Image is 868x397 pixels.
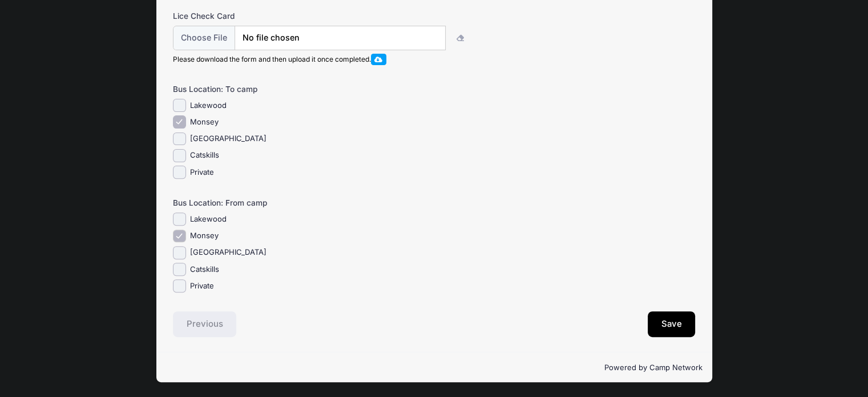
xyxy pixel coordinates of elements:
label: Private [190,167,214,178]
label: Private [190,280,214,292]
label: [GEOGRAPHIC_DATA] [190,247,267,258]
label: Lakewood [190,214,227,225]
label: Catskills [190,264,219,275]
label: Monsey [190,117,219,128]
p: Powered by Camp Network [165,362,703,374]
label: Lakewood [190,100,227,111]
label: [GEOGRAPHIC_DATA] [190,133,267,145]
button: Save [648,311,696,338]
label: Bus Location: To camp [173,83,347,95]
label: Monsey [190,230,219,242]
label: Catskills [190,150,219,161]
label: Lice Check Card [173,10,347,22]
label: Bus Location: From camp [173,197,347,208]
div: Please download the form and then upload it once completed. [173,54,478,65]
